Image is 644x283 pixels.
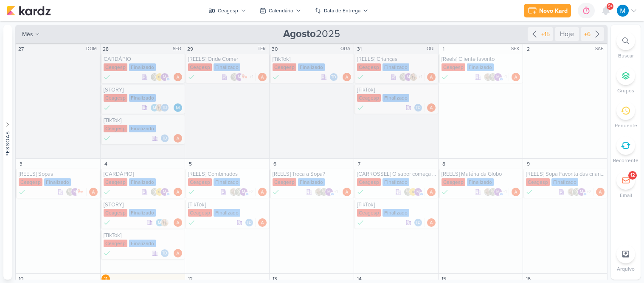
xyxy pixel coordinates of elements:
span: +1 [418,74,422,80]
li: Ctrl + F [611,31,641,60]
div: mlegnaioli@gmail.com [325,188,333,196]
div: Responsável: Amanda ARAUJO [258,218,267,227]
div: Ceagesp [357,63,381,71]
img: Leviê Agência de Marketing Digital [489,73,497,81]
div: Done [104,134,110,143]
div: Finalizado [551,178,578,186]
div: Finalizado [214,63,240,71]
div: SAB [595,46,606,52]
div: Thais de carvalho [329,73,338,81]
div: [Reels] Cliente favorito [442,56,521,63]
div: Colaboradores: Leviê Agência de Marketing Digital, mlegnaioli@gmail.com, ow se liga [66,188,87,196]
div: Ceagesp [442,63,465,71]
button: Pessoas [3,25,12,280]
div: Finalizado [214,178,240,186]
div: 29 [186,45,194,53]
div: Ceagesp [357,94,381,102]
p: m [496,75,500,80]
div: 10 [17,274,25,283]
div: Ceagesp [104,63,127,71]
div: Responsável: Amanda ARAUJO [174,73,182,81]
div: 12 [186,274,194,283]
div: Ceagesp [188,178,212,186]
div: Responsável: Amanda ARAUJO [89,188,98,196]
div: Finalizado [129,178,156,186]
p: m [327,190,331,194]
img: Amanda ARAUJO [596,188,605,196]
div: mlegnaioli@gmail.com [71,188,79,196]
div: Ceagesp [273,63,296,71]
img: Sarah Violante [315,188,323,196]
img: Sarah Violante [567,188,576,196]
div: 11 [101,274,110,283]
div: Done [357,188,364,196]
div: SEX [511,46,522,52]
button: Novo Kard [524,4,571,17]
div: Thais de carvalho [414,218,422,227]
div: [TikTok] [273,56,352,63]
div: 14 [355,274,363,283]
span: +1 [502,74,507,80]
div: Responsável: Amanda ARAUJO [427,103,436,112]
div: TER [258,46,268,52]
div: Ceagesp [526,178,550,186]
img: MARIANA MIRANDA [617,5,629,17]
strong: Agosto [283,28,316,40]
div: 1 [439,45,448,53]
div: Colaboradores: Thais de carvalho [329,73,340,81]
img: MARIANA MIRANDA [150,103,159,112]
div: 9 [524,160,532,168]
img: Sarah Violante [229,188,238,196]
img: Sarah Violante [484,73,492,81]
div: Colaboradores: Leviê Agência de Marketing Digital, mlegnaioli@gmail.com, ow se liga, Thais de car... [230,73,256,81]
img: kardz.app [7,6,51,16]
div: [REELS] Onde Comer [188,56,267,63]
img: Leviê Agência de Marketing Digital [230,73,239,81]
p: m [238,75,241,80]
div: Finalizado [467,63,494,71]
div: Novo Kard [539,6,568,15]
p: m [163,75,166,80]
div: [TikTok] [188,201,267,208]
div: Thais de carvalho [414,103,422,112]
p: Td [162,106,167,110]
div: Colaboradores: Leviê Agência de Marketing Digital, mlegnaioli@gmail.com, Yasmin Yumi, ow se liga [399,73,425,81]
div: Done [526,188,533,196]
img: Leviê Agência de Marketing Digital [234,188,243,196]
div: Done [357,73,364,81]
p: Td [247,221,252,225]
p: Email [620,192,632,199]
div: Done [357,218,364,227]
div: Colaboradores: Thais de carvalho [414,218,425,227]
div: Finalizado [129,209,156,217]
img: Leviê Agência de Marketing Digital [489,188,497,196]
div: mlegnaioli@gmail.com [577,188,586,196]
div: Done [188,73,195,81]
div: [REELS] Matéria da Globo [442,171,521,177]
div: Responsável: Amanda ARAUJO [512,188,520,196]
div: Finalizado [129,94,156,102]
div: Colaboradores: MARIANA MIRANDA, Yasmin Yumi [155,218,171,227]
div: mlegnaioli@gmail.com [235,73,244,81]
p: m [407,75,410,80]
div: Responsável: Amanda ARAUJO [258,188,267,196]
div: [TikTok] [104,232,183,239]
img: IDBOX - Agência de Design [155,73,164,81]
div: Responsável: Amanda ARAUJO [596,188,605,196]
div: 27 [17,45,25,53]
div: Responsável: Amanda ARAUJO [427,218,436,227]
div: Ceagesp [19,178,42,186]
img: Leviê Agência de Marketing Digital [404,188,412,196]
img: Amanda ARAUJO [343,73,351,81]
img: Amanda ARAUJO [174,73,182,81]
div: [TikTok] [357,86,436,93]
img: Leviê Agência de Marketing Digital [572,188,581,196]
div: [TikTok] [104,117,183,124]
div: 3 [17,160,25,168]
img: Leviê Agência de Marketing Digital [150,73,159,81]
img: ow se liga [240,73,249,81]
div: Done [273,188,279,196]
img: Sarah Violante [484,188,492,196]
div: Colaboradores: Sarah Violante, Leviê Agência de Marketing Digital, mlegnaioli@gmail.com, Thais de... [315,188,340,196]
div: Ceagesp [188,209,212,217]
